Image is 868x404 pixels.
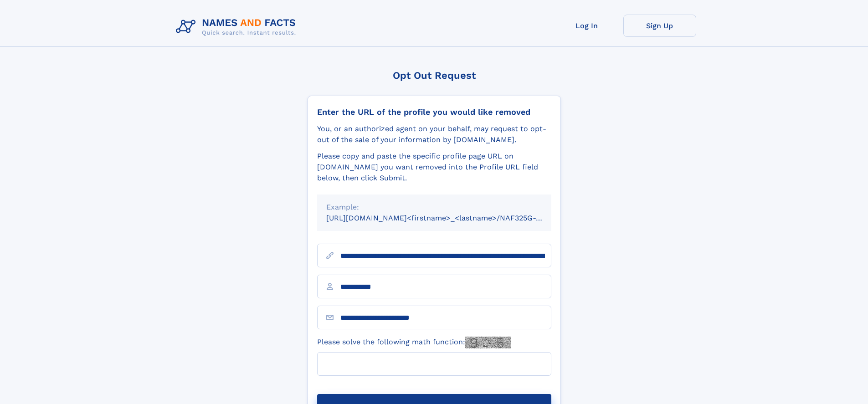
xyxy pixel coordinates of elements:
[550,15,623,37] a: Log In
[326,202,542,213] div: Example:
[317,151,551,184] div: Please copy and paste the specific profile page URL on [DOMAIN_NAME] you want removed into the Pr...
[172,15,303,39] img: Logo Names and Facts
[326,214,569,222] small: [URL][DOMAIN_NAME]<firstname>_<lastname>/NAF325G-xxxxxxxx
[308,70,561,81] div: Opt Out Request
[623,15,696,37] a: Sign Up
[317,123,551,145] div: You, or an authorized agent on your behalf, may request to opt-out of the sale of your informatio...
[317,337,511,348] label: Please solve the following math function:
[317,107,551,117] div: Enter the URL of the profile you would like removed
